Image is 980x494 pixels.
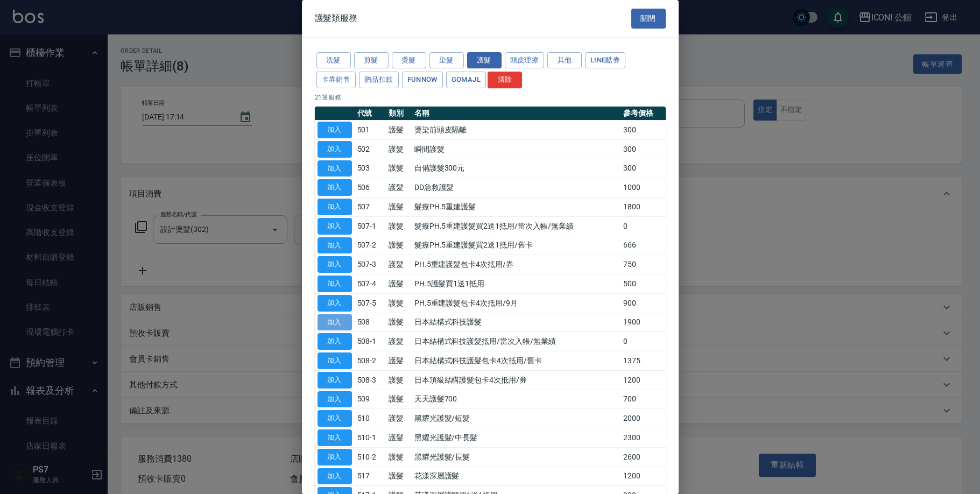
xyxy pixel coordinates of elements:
[355,390,386,409] td: 509
[386,216,412,236] td: 護髮
[355,332,386,351] td: 508-1
[386,370,412,390] td: 護髮
[621,409,666,428] td: 2000
[318,410,352,427] button: 加入
[355,274,386,294] td: 507-4
[547,52,582,69] button: 其他
[386,447,412,467] td: 護髮
[446,72,486,88] button: GOMAJL
[359,72,399,88] button: 贈品扣款
[386,390,412,409] td: 護髮
[386,293,412,313] td: 護髮
[412,255,621,274] td: PH.5重建護髮包卡4次抵用/券
[318,122,352,138] button: 加入
[316,52,351,69] button: 洗髮
[621,255,666,274] td: 750
[318,372,352,389] button: 加入
[318,429,352,446] button: 加入
[386,332,412,351] td: 護髮
[355,409,386,428] td: 510
[318,449,352,465] button: 加入
[412,197,621,217] td: 髮療PH.5重建護髮
[318,391,352,408] button: 加入
[386,236,412,255] td: 護髮
[412,139,621,159] td: 瞬間護髮
[621,236,666,255] td: 666
[355,197,386,217] td: 507
[412,216,621,236] td: 髮療PH.5重建護髮買2送1抵用/當次入帳/無業績
[318,352,352,369] button: 加入
[621,370,666,390] td: 1200
[412,313,621,332] td: 日本結構式科技護髮
[355,467,386,486] td: 517
[355,107,386,121] th: 代號
[386,197,412,217] td: 護髮
[386,274,412,294] td: 護髮
[621,447,666,467] td: 2600
[355,447,386,467] td: 510-2
[392,52,426,69] button: 燙髮
[585,52,625,69] button: LINE酷券
[621,107,666,121] th: 參考價格
[318,256,352,273] button: 加入
[621,332,666,351] td: 0
[318,199,352,215] button: 加入
[412,370,621,390] td: 日本頂級結構護髮包卡4次抵用/券
[621,159,666,178] td: 300
[412,467,621,486] td: 花漾深層護髮
[386,139,412,159] td: 護髮
[318,295,352,312] button: 加入
[318,276,352,292] button: 加入
[355,121,386,140] td: 501
[488,72,522,88] button: 清除
[621,197,666,217] td: 1800
[386,255,412,274] td: 護髮
[412,409,621,428] td: 黑耀光護髮/短髮
[355,351,386,371] td: 508-2
[354,52,389,69] button: 剪髮
[355,216,386,236] td: 507-1
[402,72,443,88] button: FUNNOW
[386,313,412,332] td: 護髮
[386,351,412,371] td: 護髮
[315,93,666,102] p: 21 筆服務
[621,121,666,140] td: 300
[621,313,666,332] td: 1900
[316,72,356,88] button: 卡券銷售
[412,107,621,121] th: 名稱
[412,236,621,255] td: 髮療PH.5重建護髮買2送1抵用/舊卡
[318,218,352,235] button: 加入
[505,52,545,69] button: 頭皮理療
[412,121,621,140] td: 燙染前頭皮隔離
[355,236,386,255] td: 507-2
[412,390,621,409] td: 天天護髮700
[315,13,358,24] span: 護髮類服務
[621,390,666,409] td: 700
[621,467,666,486] td: 1200
[412,178,621,197] td: DD急救護髮
[355,178,386,197] td: 506
[318,333,352,350] button: 加入
[355,370,386,390] td: 508-3
[621,216,666,236] td: 0
[631,9,666,29] button: 關閉
[412,428,621,448] td: 黑耀光護髮/中長髮
[429,52,464,69] button: 染髮
[386,178,412,197] td: 護髮
[355,139,386,159] td: 502
[318,468,352,485] button: 加入
[412,274,621,294] td: PH.5護髮買1送1抵用
[355,293,386,313] td: 507-5
[412,293,621,313] td: PH.5重建護髮包卡4次抵用/9月
[467,52,502,69] button: 護髮
[621,428,666,448] td: 2300
[621,293,666,313] td: 900
[386,409,412,428] td: 護髮
[412,332,621,351] td: 日本結構式科技護髮抵用/當次入帳/無業績
[318,179,352,196] button: 加入
[412,159,621,178] td: 自備護髮300元
[412,447,621,467] td: 黑耀光護髮/長髮
[621,178,666,197] td: 1000
[621,274,666,294] td: 500
[318,160,352,177] button: 加入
